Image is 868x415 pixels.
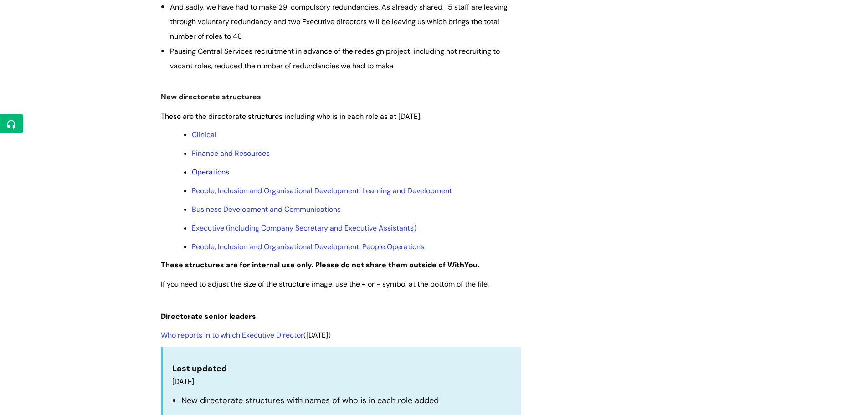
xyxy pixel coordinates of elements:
a: People, Inclusion and Organisational Development: People Operations [192,242,424,251]
a: Finance and Resources [192,149,270,158]
span: Directorate senior leaders [161,312,256,321]
span: Pausing Central Services recruitment in advance of the redesign project, including not recruiting... [170,46,500,71]
li: New directorate structures with names of who is in each role added [181,393,512,408]
a: People, Inclusion and Organisational Development: Learning and Development [192,186,452,195]
strong: Last updated [172,363,227,374]
span: And sadly, we have had to make 29 compulsory redundancies. As already shared, 15 staff are leavin... [170,2,508,41]
a: Business Development and Communications [192,205,341,214]
span: If you need to adjust the size of the structure image, use the + or - symbol at the bottom of the... [161,279,489,289]
span: These are the directorate structures including who is in each role as at [DATE]: [161,112,421,121]
strong: These structures are for internal use only. Please do not share them outside of WithYou. [161,260,479,270]
a: Clinical [192,130,216,139]
a: Who reports in to which Executive Director [161,330,303,340]
a: Executive (including Company Secretary and Executive Assistants) [192,223,416,233]
span: New directorate structures [161,92,261,102]
span: [DATE] [172,377,194,386]
span: ([DATE]) [161,330,331,340]
a: Operations [192,167,229,177]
